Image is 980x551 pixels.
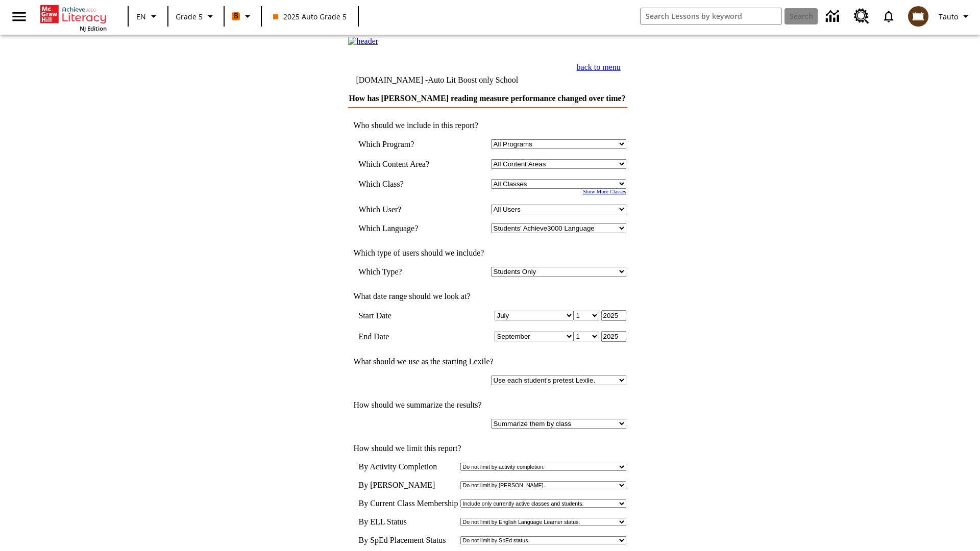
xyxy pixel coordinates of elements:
img: avatar image [908,6,928,27]
a: Show More Classes [583,189,626,194]
nobr: Which Content Area? [358,160,429,168]
span: 2025 Auto Grade 5 [273,11,347,22]
td: Which Language? [358,223,448,233]
td: Which User? [358,205,448,214]
button: Select a new avatar [902,3,935,30]
a: Resource Center, Will open in new tab [848,3,875,30]
span: EN [136,11,146,22]
nobr: Auto Lit Boost only School [428,76,518,84]
td: Which Program? [358,139,448,149]
div: Home [40,3,107,32]
td: Which Class? [358,179,448,189]
td: What should we use as the starting Lexile? [348,357,626,366]
td: Start Date [358,310,448,321]
span: Tauto [939,11,958,22]
td: By Activity Completion [358,462,458,471]
td: By ELL Status [358,517,458,527]
span: B [234,10,238,22]
td: How should we limit this report? [348,444,626,453]
input: search field [641,8,781,24]
button: Grade: Grade 5, Select a grade [171,7,220,26]
td: By SpEd Placement Status [358,536,458,545]
a: Notifications [875,3,902,30]
img: header [348,37,378,46]
button: Open side menu [4,2,34,32]
td: [DOMAIN_NAME] - [356,76,519,85]
td: Which type of users should we include? [348,248,626,258]
button: Profile/Settings [935,7,976,26]
td: By Current Class Membership [358,499,458,508]
td: End Date [358,331,448,342]
td: Which Type? [358,267,448,277]
span: Grade 5 [176,11,203,22]
td: What date range should we look at? [348,292,626,301]
a: How has [PERSON_NAME] reading measure performance changed over time? [349,94,625,103]
span: NJ Edition [80,24,107,32]
a: back to menu [577,63,621,71]
button: Language: EN, Select a language [132,7,164,26]
td: By [PERSON_NAME] [358,481,458,490]
a: Data Center [820,3,848,31]
button: Boost Class color is orange. Change class color [228,7,258,26]
td: Who should we include in this report? [348,121,626,130]
td: How should we summarize the results? [348,400,626,410]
